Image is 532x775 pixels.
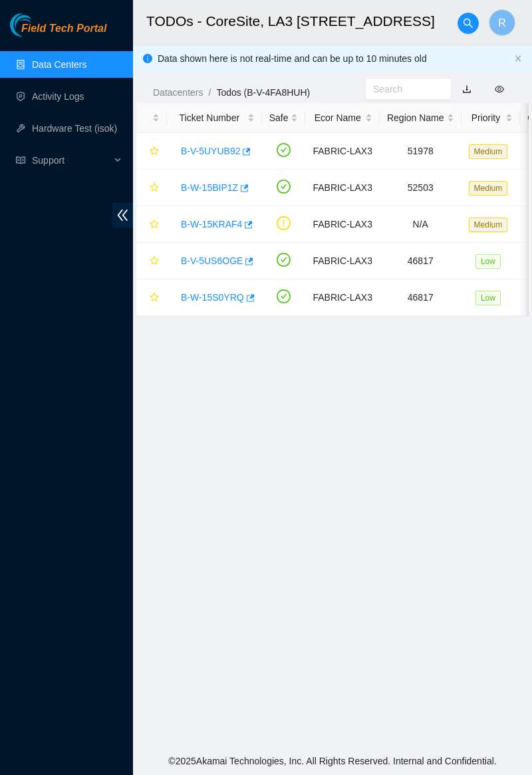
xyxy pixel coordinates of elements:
a: Hardware Test (isok) [32,123,117,134]
span: read [16,156,25,165]
img: Akamai Technologies [10,13,67,37]
span: check-circle [277,180,291,194]
span: star [150,293,159,303]
span: / [208,87,211,98]
a: B-W-15S0YRQ [181,292,244,303]
a: B-W-15KRAF4 [181,219,242,230]
button: star [144,250,160,271]
button: star [144,177,160,198]
span: star [150,220,159,230]
button: download [452,78,481,100]
td: FABRIC-LAX3 [305,243,379,279]
a: Data Centers [32,59,86,70]
td: FABRIC-LAX3 [305,206,379,243]
span: search [458,18,478,29]
a: B-V-5US6OGE [181,255,243,266]
span: Low [475,291,501,305]
span: check-circle [277,253,291,267]
span: check-circle [277,289,291,303]
span: exclamation-circle [277,216,291,230]
footer: © 2025 Akamai Technologies, Inc. All Rights Reserved. Internal and Confidential. [133,747,532,775]
span: star [150,256,159,267]
span: star [150,183,159,194]
a: B-W-15BIP1Z [181,182,238,193]
span: Medium [469,218,508,232]
span: Medium [469,144,508,159]
a: download [462,84,471,94]
button: star [144,140,160,162]
a: Todos (B-V-4FA8HUH) [216,87,310,98]
td: FABRIC-LAX3 [305,170,379,206]
button: R [489,9,515,36]
a: B-V-5UYUB92 [181,146,240,156]
span: R [498,15,506,31]
span: Medium [469,181,508,196]
td: FABRIC-LAX3 [305,279,379,316]
a: Akamai TechnologiesField Tech Portal [10,24,106,41]
button: close [514,55,522,63]
td: 46817 [380,243,462,279]
button: search [458,13,479,34]
td: 46817 [380,279,462,316]
span: check-circle [277,143,291,157]
span: eye [495,84,504,94]
a: Datacenters [153,87,203,98]
span: star [150,146,159,157]
span: Low [475,254,501,269]
input: Search [373,82,433,96]
span: Field Tech Portal [21,23,106,35]
td: 52503 [380,170,462,206]
span: double-left [112,203,133,228]
button: star [144,287,160,308]
td: 51978 [380,133,462,170]
a: Activity Logs [32,91,84,102]
button: star [144,214,160,235]
td: FABRIC-LAX3 [305,133,379,170]
td: N/A [380,206,462,243]
span: Support [32,147,110,174]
